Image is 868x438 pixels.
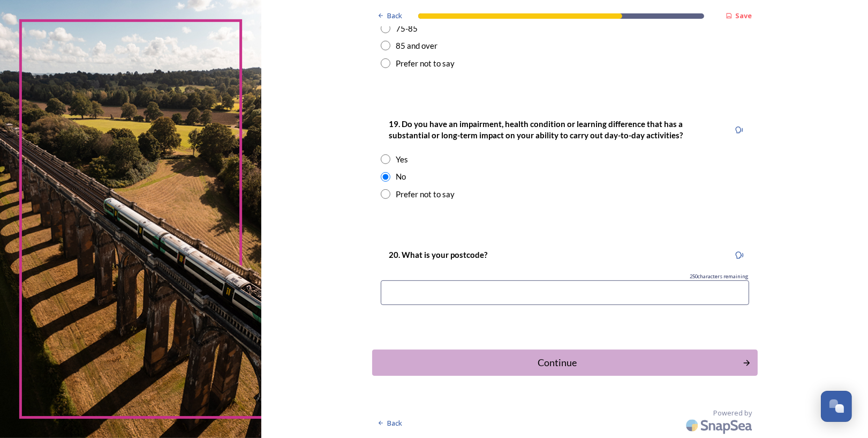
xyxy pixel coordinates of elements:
span: Powered by [714,408,752,418]
div: No [396,170,406,183]
strong: 20. What is your postcode? [389,250,487,259]
img: SnapSea Logo [683,413,758,438]
button: Continue [372,350,758,376]
div: Continue [378,355,737,370]
div: 75-85 [396,23,418,35]
span: 250 characters remaining [690,273,749,280]
div: Prefer not to say [396,188,455,201]
strong: Save [736,11,752,20]
div: 85 and over [396,40,437,52]
strong: 19. Do you have an impairment, health condition or learning difference that has a substantial or ... [389,119,684,140]
button: Open Chat [821,391,852,422]
div: Yes [396,153,408,166]
span: Back [387,11,402,21]
span: Back [387,418,402,428]
div: Prefer not to say [396,57,455,70]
